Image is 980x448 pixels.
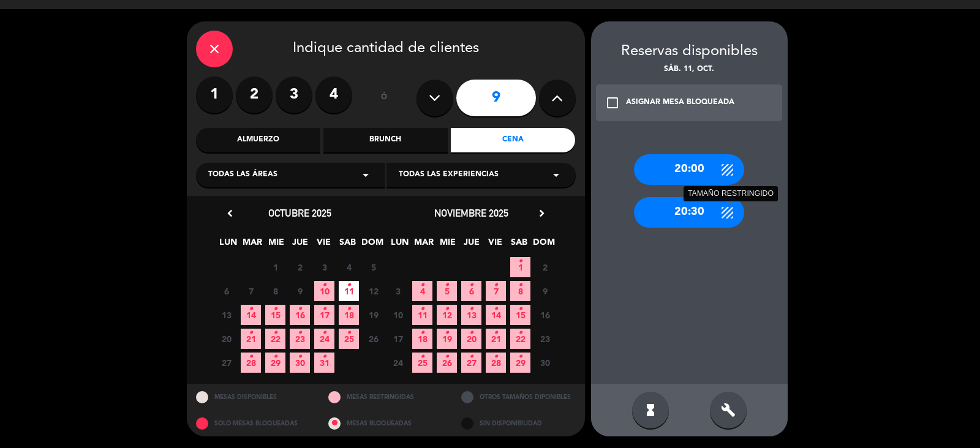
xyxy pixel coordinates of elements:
span: 16 [535,305,555,325]
div: Indique cantidad de clientes [196,31,576,67]
i: • [469,275,473,295]
span: 23 [535,329,555,349]
span: Todas las áreas [208,169,277,181]
span: 1 [510,257,530,277]
span: 9 [535,281,555,301]
i: • [347,299,351,319]
span: 1 [265,257,285,277]
span: 19 [437,329,457,349]
span: SAB [337,235,358,255]
i: • [298,323,302,343]
div: Reservas disponibles [591,40,788,64]
span: 19 [363,305,383,325]
span: 27 [216,353,236,373]
span: MAR [413,235,434,255]
i: • [347,323,351,343]
i: • [469,347,473,367]
span: octubre 2025 [268,207,331,219]
span: JUE [461,235,481,255]
i: • [322,323,326,343]
span: 7 [486,281,506,301]
span: MAR [242,235,262,255]
i: chevron_left [224,207,236,220]
span: 3 [314,257,334,277]
span: 29 [265,353,285,373]
span: 30 [290,353,310,373]
span: 10 [388,305,408,325]
div: MESAS RESTRINGIDAS [319,384,452,410]
span: 17 [314,305,334,325]
span: SAB [509,235,529,255]
i: • [249,299,253,319]
span: 16 [290,305,310,325]
i: • [494,347,498,367]
i: • [273,299,277,319]
span: 2 [535,257,555,277]
span: 10 [314,281,334,301]
span: 6 [216,281,236,301]
i: hourglass_full [643,403,658,417]
span: LUN [390,235,410,255]
div: OTROS TAMAÑOS DIPONIBLES [452,384,585,410]
i: • [322,275,326,295]
i: • [347,275,351,295]
i: • [273,347,277,367]
i: • [518,275,522,295]
i: • [494,275,498,295]
span: 4 [412,281,432,301]
span: JUE [290,235,310,255]
span: VIE [314,235,334,255]
i: • [445,323,449,343]
span: 12 [437,305,457,325]
span: 13 [216,305,236,325]
span: 21 [486,329,506,349]
i: • [249,347,253,367]
i: • [518,323,522,343]
i: • [420,275,424,295]
i: • [469,323,473,343]
i: • [518,299,522,319]
span: 15 [265,305,285,325]
label: 3 [276,77,312,113]
span: MIE [437,235,458,255]
i: • [518,347,522,367]
span: 26 [363,329,383,349]
span: 17 [388,329,408,349]
i: • [273,323,277,343]
span: 26 [437,353,457,373]
i: • [445,275,449,295]
i: • [322,299,326,319]
span: LUN [218,235,238,255]
span: Todas las experiencias [399,169,499,181]
span: 8 [265,281,285,301]
span: 22 [510,329,530,349]
span: 5 [437,281,457,301]
div: ASIGNAR MESA BLOQUEADA [626,97,734,109]
span: 11 [339,281,359,301]
span: 14 [486,305,506,325]
span: 23 [290,329,310,349]
i: • [420,347,424,367]
span: VIE [485,235,505,255]
i: chevron_right [535,207,548,220]
span: 18 [339,305,359,325]
i: • [322,347,326,367]
i: • [494,299,498,319]
span: noviembre 2025 [434,207,508,219]
i: • [298,347,302,367]
span: 6 [461,281,481,301]
span: 22 [265,329,285,349]
span: 20 [461,329,481,349]
span: MIE [266,235,286,255]
span: 3 [388,281,408,301]
label: 2 [236,77,273,113]
div: SIN DISPONIBILIDAD [452,410,585,436]
span: DOM [533,235,553,255]
div: Brunch [323,128,448,152]
span: 28 [486,353,506,373]
span: 25 [412,353,432,373]
span: 28 [241,353,261,373]
label: 1 [196,77,233,113]
div: TAMAÑO RESTRINGIDO [684,185,778,201]
span: 13 [461,305,481,325]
